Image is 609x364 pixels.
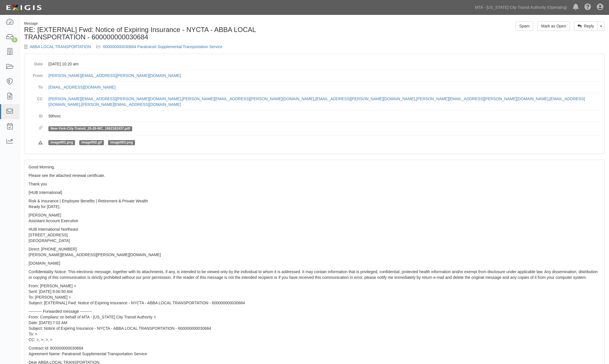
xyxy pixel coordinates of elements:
a: Mark as Open [537,21,570,31]
span: image002.gif [79,140,104,145]
p: Risk & Insurance | Employee Benefits | Retirement & Private Wealth Ready for [DATE]. [29,198,600,209]
p: [DOMAIN_NAME] [29,260,600,266]
p: Direct: [PHONE_NUMBER] [PERSON_NAME][EMAIL_ADDRESS][PERSON_NAME][DOMAIN_NAME] [29,246,600,258]
i: Help Center - Complianz [584,4,591,11]
a: New-York-City-Transit_25-26-WC_1662182437.pdf [50,127,130,130]
div: Message [24,21,310,26]
p: Thank you [29,181,600,187]
dd: [DATE] 10:20 am [48,58,600,70]
dt: From [29,70,43,78]
p: [PERSON_NAME] Assistant Account Executive [29,212,600,224]
a: [EMAIL_ADDRESS][PERSON_NAME][DOMAIN_NAME] [315,97,415,101]
span: image001.png [48,140,75,145]
h1: RE: [EXTERNAL] Fwd: Notice of Expiring Insurance - NYCTA - ABBA LOCAL TRANSPORTATION - 6000000000... [24,26,310,41]
dt: To [29,82,43,90]
p: From: [PERSON_NAME] > Sent: [DATE] 8:00:50 AM To: [PERSON_NAME] > Subject: [EXTERNAL] Fwd: Notice... [29,283,600,306]
a: [PERSON_NAME][EMAIL_ADDRESS][PERSON_NAME][DOMAIN_NAME] [48,73,181,78]
p: Confidentiality Notice: This electronic message, together with its attachments, if any, is intend... [29,269,600,280]
a: 600000000030684 Paratransit Supplemental Transportation Service [103,44,222,49]
p: HUB International Northeast [STREET_ADDRESS] [GEOGRAPHIC_DATA] [29,226,600,243]
dd: 99hvxc [48,110,600,122]
a: MTA - [US_STATE] City Transit Authority (Operating) [472,2,570,13]
a: [PERSON_NAME][EMAIL_ADDRESS][DOMAIN_NAME] [81,102,181,107]
p: [HUB International] [29,190,600,195]
p: ---------- Forwarded message --------- From: Complianz on behalf of MTA - [US_STATE] City Transit... [29,309,600,342]
p: Please see the attached renewal certificate. [29,173,600,178]
i: Attachments [39,126,43,130]
a: ABBA LOCAL TRANSPORTATION [30,44,91,49]
a: Spam [516,21,533,31]
p: Good Morning, [29,164,600,170]
i: Rejected attachments. These file types are not supported. [38,141,43,145]
p: Contract Id: 600000000030684 Agreement Name: Paratransit Supplemental Transportation Service [29,345,600,357]
a: [EMAIL_ADDRESS][DOMAIN_NAME] [48,97,585,107]
dt: Date [29,58,43,67]
a: [PERSON_NAME][EMAIL_ADDRESS][PERSON_NAME][DOMAIN_NAME] [182,97,314,101]
div: 5 [12,37,18,42]
img: logo-5460c22ac91f19d4615b14bd174203de0afe785f0fc80cf4dbbc73dc1793850b.png [4,3,43,13]
span: image003.png [108,140,135,145]
a: [PERSON_NAME][EMAIL_ADDRESS][PERSON_NAME][DOMAIN_NAME] [48,97,181,101]
dt: CC [29,93,43,102]
dt: ID [29,110,43,119]
dd: , , , , , [48,93,600,110]
a: Reply [574,21,598,31]
a: [EMAIL_ADDRESS][DOMAIN_NAME] [48,85,115,89]
a: [PERSON_NAME][EMAIL_ADDRESS][PERSON_NAME][DOMAIN_NAME] [416,97,548,101]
